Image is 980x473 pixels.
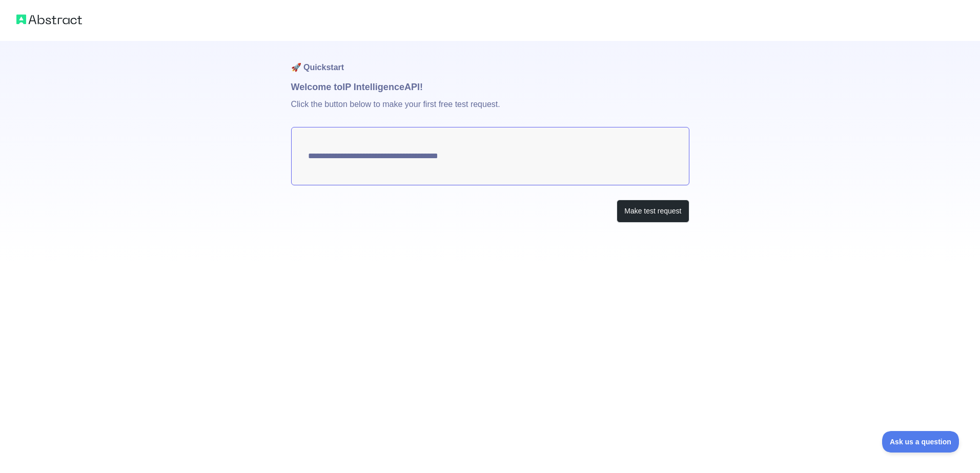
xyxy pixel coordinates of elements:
h1: Welcome to IP Intelligence API! [291,80,689,94]
iframe: Toggle Customer Support [882,431,959,453]
p: Click the button below to make your first free test request. [291,94,689,127]
button: Make test request [617,200,689,223]
h1: 🚀 Quickstart [291,41,689,80]
img: Abstract logo [16,12,82,27]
